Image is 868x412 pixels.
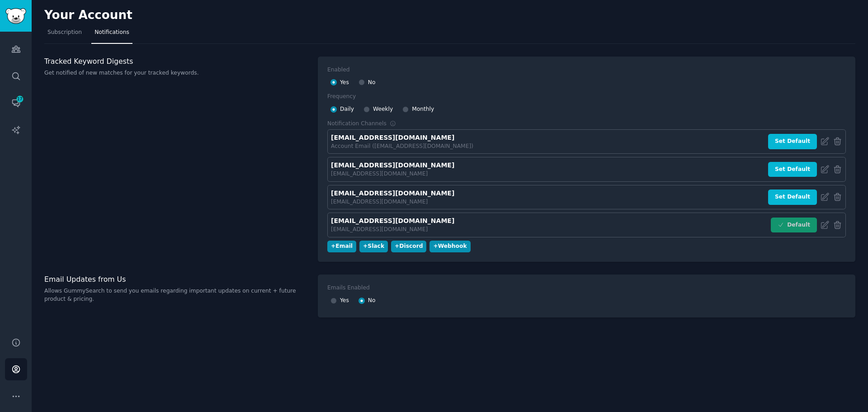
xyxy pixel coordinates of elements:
[331,133,454,142] div: [EMAIL_ADDRESS][DOMAIN_NAME]
[91,25,132,44] a: Notifications
[44,8,132,23] h2: Your Account
[363,242,384,251] div: + Slack
[412,105,434,114] span: Monthly
[331,161,454,170] div: [EMAIL_ADDRESS][DOMAIN_NAME]
[331,216,454,226] div: [EMAIL_ADDRESS][DOMAIN_NAME]
[768,162,817,177] button: Set Default
[368,79,376,87] span: No
[44,69,308,77] p: Get notified of new matches for your tracked keywords.
[391,241,426,253] button: +Discord
[16,96,24,102] span: 17
[5,92,27,114] a: 17
[768,134,817,149] button: Set Default
[5,8,26,24] img: GummySearch logo
[44,57,308,66] h3: Tracked Keyword Digests
[331,198,454,206] div: [EMAIL_ADDRESS][DOMAIN_NAME]
[359,241,388,253] button: +Slack
[327,241,356,253] button: +Email
[429,241,470,253] button: +Webhook
[327,284,370,292] div: Emails Enabled
[331,142,473,151] div: Account Email ([EMAIL_ADDRESS][DOMAIN_NAME])
[44,287,308,303] p: Allows GummySearch to send you emails regarding important updates on current + future product & p...
[368,297,376,305] span: No
[327,66,350,74] div: Enabled
[340,297,349,305] span: Yes
[327,93,356,101] div: Frequency
[331,226,454,234] div: [EMAIL_ADDRESS][DOMAIN_NAME]
[433,242,467,251] div: + Webhook
[768,189,817,205] button: Set Default
[44,275,308,284] h3: Email Updates from Us
[47,28,82,37] span: Subscription
[44,25,85,44] a: Subscription
[395,242,423,251] div: + Discord
[340,79,349,87] span: Yes
[373,105,393,114] span: Weekly
[331,189,454,198] div: [EMAIL_ADDRESS][DOMAIN_NAME]
[94,28,129,37] span: Notifications
[327,120,396,128] div: Notification Channels
[331,242,353,251] div: + Email
[340,105,354,114] span: Daily
[331,170,454,178] div: [EMAIL_ADDRESS][DOMAIN_NAME]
